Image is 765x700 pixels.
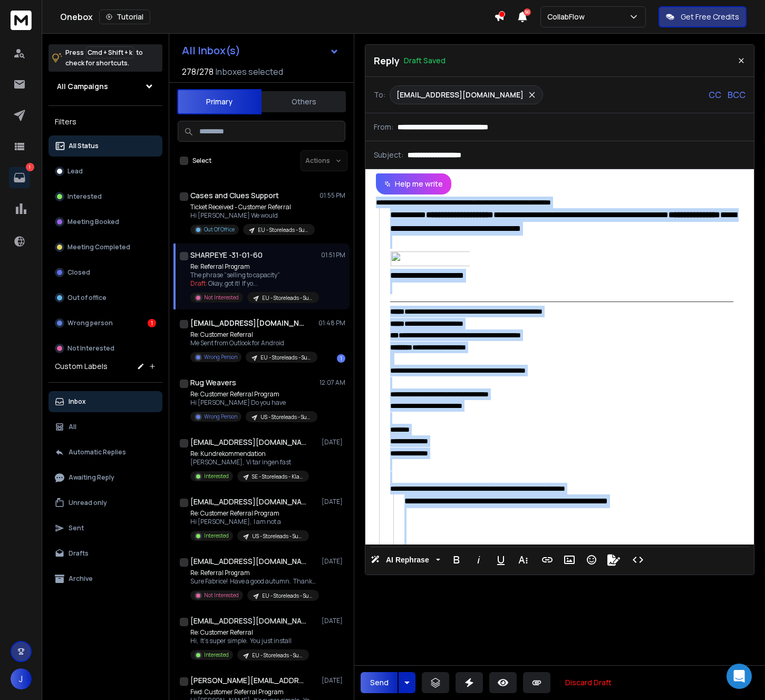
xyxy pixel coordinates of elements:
p: Me Sent from Outlook for Android [190,339,317,347]
p: Fwd: Customer Referral Program [190,688,317,696]
button: Out of office [49,287,162,308]
p: Meeting Booked [67,218,119,226]
button: Awaiting Reply [49,467,162,488]
p: The phrase “selling to capacity” [190,271,317,279]
button: More Text [513,549,533,570]
h1: [EMAIL_ADDRESS][DOMAIN_NAME] [190,497,306,507]
p: Ticket Received - Customer Referral [190,203,315,211]
button: Discard Draft [557,672,620,693]
button: Help me write [376,173,451,195]
p: Unread only [69,499,107,507]
button: J [11,668,32,689]
span: 50 [524,8,531,16]
p: Not Interested [204,591,239,599]
button: Wrong person1 [49,313,162,334]
button: Lead [49,161,162,182]
p: Wrong Person [204,413,237,421]
p: Lead [67,167,83,176]
p: EU - Storeleads - Support emails - CollabCenter [260,354,311,362]
h1: Cases and Clues Support [190,190,279,201]
p: All Status [69,142,99,150]
p: Interested [204,532,229,540]
span: Draft: [190,279,207,288]
h1: [EMAIL_ADDRESS][DOMAIN_NAME] [190,556,306,567]
p: [DATE] [322,557,345,566]
p: EU - Storeleads - Support emails - CollabCenter [252,652,303,659]
h1: [EMAIL_ADDRESS][DOMAIN_NAME] [190,318,306,328]
h1: [EMAIL_ADDRESS][DOMAIN_NAME] [190,616,306,626]
p: Press to check for shortcuts. [65,47,143,69]
button: Insert Image (⌘P) [559,549,579,570]
div: Onebox [60,9,494,24]
p: [PERSON_NAME], Vi tar ingen fast [190,458,309,466]
p: BCC [728,89,745,101]
button: Meeting Booked [49,211,162,232]
p: Sent [69,524,84,532]
p: 12:07 AM [319,378,345,387]
p: Awaiting Reply [69,473,114,482]
p: Get Free Credits [681,12,739,22]
h3: Custom Labels [55,361,108,372]
button: Signature [604,549,624,570]
button: All Inbox(s) [173,40,347,61]
h1: [EMAIL_ADDRESS][DOMAIN_NAME] [190,437,306,448]
button: Not Interested [49,338,162,359]
p: 1 [26,163,34,171]
p: Re: Customer Referral Program [190,390,317,398]
p: 01:51 PM [321,251,345,259]
p: Hi [PERSON_NAME] Do you have [190,398,317,407]
a: 1 [9,167,30,188]
button: Underline (⌘U) [491,549,511,570]
h1: [PERSON_NAME][EMAIL_ADDRESS][DOMAIN_NAME] [190,675,306,686]
p: Closed [67,268,90,277]
h1: All Inbox(s) [182,45,240,56]
p: Not Interested [204,294,239,302]
p: EU - Storeleads - Support emails - CollabCenter [258,226,308,234]
p: Re: Referral Program [190,262,317,271]
button: Unread only [49,492,162,513]
button: Get Free Credits [659,6,747,27]
p: Re: Referral Program [190,569,317,577]
button: Primary [177,89,262,114]
img: cid%3Aeae8489a-6e6a-46eb-841c-f9cf850d9add [390,251,470,266]
button: Drafts [49,543,162,564]
span: 278 / 278 [182,65,214,78]
span: Okay, got it! If yo ... [208,279,258,288]
button: Tutorial [99,9,150,24]
p: Interested [204,651,229,659]
button: AI Rephrase [369,549,442,570]
p: Draft Saved [404,55,446,66]
p: Interested [67,192,102,201]
p: Re: Customer Referral Program [190,509,309,518]
h1: All Campaigns [57,81,108,92]
p: Archive [69,575,93,583]
button: All Campaigns [49,76,162,97]
div: 1 [148,319,156,327]
p: Drafts [69,549,89,558]
p: Out Of Office [204,226,235,234]
label: Select [192,157,211,165]
button: Emoticons [582,549,602,570]
p: Hi [PERSON_NAME] We would [190,211,315,220]
p: [DATE] [322,676,345,685]
p: Meeting Completed [67,243,130,251]
div: Open Intercom Messenger [727,664,752,689]
p: Re: Kundrekommendation [190,450,309,458]
span: AI Rephrase [384,556,431,565]
button: Others [262,90,346,113]
p: US - Storeleads - Support emails - CollabCenter [252,532,303,540]
button: Inbox [49,391,162,412]
p: Not Interested [67,344,114,353]
h1: Rug Weavers [190,377,236,388]
p: Out of office [67,294,106,302]
span: Cmd + Shift + k [86,46,134,59]
button: Interested [49,186,162,207]
p: 01:55 PM [319,191,345,200]
p: Wrong Person [204,353,237,361]
p: US - Storeleads - Support emails - CollabCenter [260,413,311,421]
button: All Status [49,135,162,157]
p: [DATE] [322,498,345,506]
button: Insert Link (⌘K) [537,549,557,570]
p: EU - Storeleads - Support emails - CollabCenter [262,294,313,302]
